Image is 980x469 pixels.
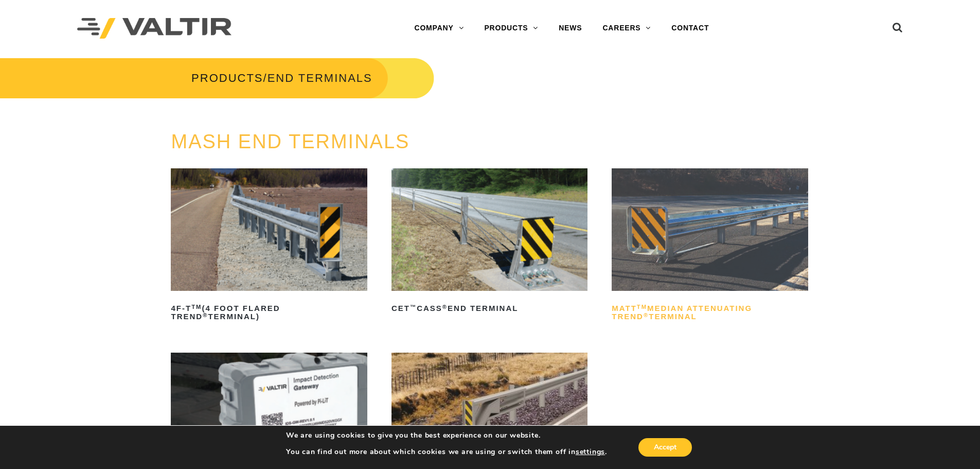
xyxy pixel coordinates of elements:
sup: ® [442,304,448,310]
a: CONTACT [661,18,719,39]
a: CET™CASS®End Terminal [391,168,587,317]
a: MATTTMMedian Attenuating TREND®Terminal [612,168,808,325]
a: CAREERS [592,18,661,39]
p: You can find out more about which cookies we are using or switch them off in . [286,447,607,457]
a: 4F-TTM(4 Foot Flared TREND®Terminal) [171,168,367,325]
h2: CET CASS End Terminal [391,300,587,317]
a: COMPANY [404,18,474,39]
span: END TERMINALS [268,72,372,84]
img: Valtir [77,18,231,39]
a: PRODUCTS [191,72,263,84]
sup: TM [637,304,647,310]
a: NEWS [548,18,592,39]
p: We are using cookies to give you the best experience on our website. [286,431,607,440]
button: Accept [638,438,692,457]
button: settings [576,447,605,457]
h2: MATT Median Attenuating TREND Terminal [612,300,808,325]
a: PRODUCTS [474,18,548,39]
sup: TM [191,304,202,310]
h2: 4F-T (4 Foot Flared TREND Terminal) [171,300,367,325]
sup: ™ [410,304,417,310]
sup: ® [644,312,649,318]
sup: ® [203,312,208,318]
a: MASH END TERMINALS [171,131,409,152]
